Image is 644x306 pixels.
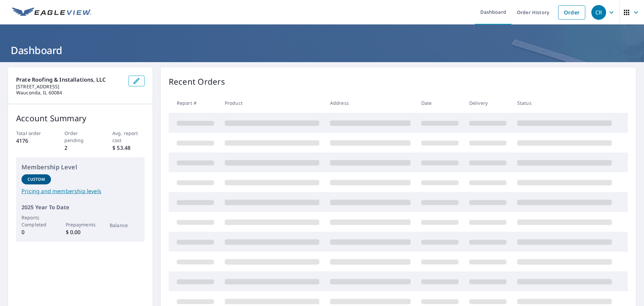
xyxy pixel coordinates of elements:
p: Prate Roofing & Installations, LLC [16,76,123,84]
p: Avg. report cost [112,130,145,144]
p: Total order [16,130,48,137]
p: Membership Level [21,163,139,172]
h1: Dashboard [8,43,636,57]
th: Address [325,93,416,113]
p: Balance [110,222,139,229]
p: $ 0.00 [66,228,95,236]
p: $ 53.48 [112,144,145,152]
p: Recent Orders [169,76,225,88]
p: 2025 Year To Date [21,203,139,211]
p: Reports Completed [21,214,51,228]
th: Report # [169,93,219,113]
p: Account Summary [16,112,145,124]
p: 0 [21,228,51,236]
p: 2 [64,144,97,152]
th: Delivery [464,93,512,113]
div: CR [591,5,606,20]
p: Custom [28,176,45,182]
p: [STREET_ADDRESS] [16,84,123,90]
th: Date [416,93,464,113]
a: Pricing and membership levels [21,187,139,195]
a: Order [558,5,585,19]
img: EV Logo [12,7,91,17]
p: Prepayments [66,221,95,228]
p: Wauconda, IL 60084 [16,90,123,96]
th: Product [219,93,325,113]
p: 4176 [16,137,48,145]
th: Status [512,93,617,113]
p: Order pending [64,130,97,144]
